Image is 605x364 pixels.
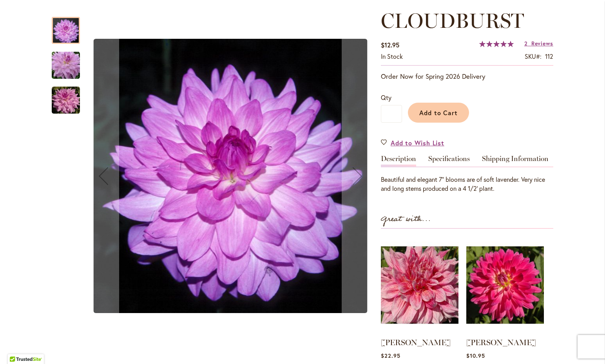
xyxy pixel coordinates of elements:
div: Cloudburst [52,44,88,79]
img: Cloudburst [52,86,80,114]
img: Cloudburst [38,47,94,84]
strong: Great with... [381,213,431,226]
div: Cloudburst [88,9,373,343]
a: [PERSON_NAME] [466,338,536,347]
img: MAKI [381,237,458,334]
span: Reviews [531,40,553,47]
div: Cloudburst [52,79,80,114]
a: 2 Reviews [524,40,553,47]
div: 112 [545,52,553,61]
p: Order Now for Spring 2026 Delivery [381,72,553,81]
span: 2 [524,40,528,47]
button: Previous [88,9,119,343]
div: CloudburstCloudburstCloudburst [88,9,373,343]
button: Next [342,9,373,343]
a: [PERSON_NAME] [381,338,451,347]
span: CLOUDBURST [381,8,524,33]
a: Specifications [428,155,470,167]
div: Product Images [88,9,409,343]
span: Add to Cart [419,109,458,117]
a: Shipping Information [482,155,549,167]
strong: SKU [525,52,542,60]
span: Qty [381,93,391,101]
span: $10.95 [466,352,485,359]
img: Cloudburst [94,39,368,313]
img: MELISSA M [466,237,544,334]
div: Beautiful and elegant 7" blooms are of soft lavender. Very nice and long stems produced on a 4 1/... [381,175,553,193]
iframe: Launch Accessibility Center [6,336,28,358]
div: Cloudburst [52,9,88,44]
div: 100% [479,41,514,47]
button: Add to Cart [408,103,469,123]
span: In stock [381,52,403,60]
a: Description [381,155,416,167]
a: Add to Wish List [381,138,444,147]
div: Availability [381,52,403,61]
span: $22.95 [381,352,400,359]
div: Detailed Product Info [381,155,553,193]
span: $12.95 [381,41,399,49]
span: Add to Wish List [391,138,444,147]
